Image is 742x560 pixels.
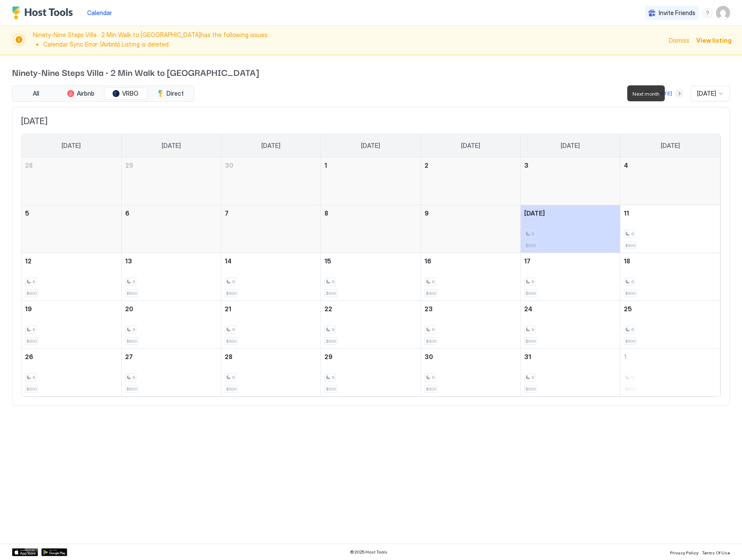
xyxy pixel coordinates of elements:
td: October 10, 2025 [520,205,620,253]
a: October 4, 2025 [620,157,720,173]
span: Ninety-Nine Steps Villa · 2 Min Walk to [GEOGRAPHIC_DATA] [12,66,730,78]
td: October 27, 2025 [121,349,221,397]
td: October 9, 2025 [421,205,520,253]
div: menu [702,8,713,18]
a: October 19, 2025 [22,301,121,317]
td: October 2, 2025 [421,157,520,205]
span: 6 [531,327,534,332]
td: October 11, 2025 [620,205,720,253]
a: Tuesday [253,134,289,157]
a: September 28, 2025 [22,157,121,173]
a: Terms Of Use [702,547,730,557]
span: $900 [326,386,336,392]
div: tab-group [12,85,194,102]
span: 11 [624,210,629,217]
span: [DATE] [21,116,721,127]
span: 1 [624,353,626,360]
a: September 29, 2025 [122,157,221,173]
li: Calendar Sync Error: (Airbnb) Listing is deleted. [43,41,663,48]
a: October 23, 2025 [421,301,520,317]
span: [DATE] [62,142,81,150]
a: Calendar [87,8,112,17]
td: October 8, 2025 [321,205,421,253]
span: 6 [32,327,35,332]
a: October 10, 2025 [521,205,620,221]
a: October 29, 2025 [321,349,420,365]
span: [DATE] [461,142,480,150]
span: 7 [225,210,229,217]
a: Sunday [53,134,89,157]
td: October 22, 2025 [321,301,421,349]
td: October 6, 2025 [121,205,221,253]
span: 6 [232,279,235,285]
a: October 21, 2025 [221,301,321,317]
span: $900 [525,386,536,392]
span: [DATE] [561,142,580,150]
span: 13 [125,257,132,265]
button: Direct [149,88,192,100]
div: User profile [716,6,730,20]
td: October 30, 2025 [421,349,520,397]
span: $900 [126,386,137,392]
span: $900 [625,338,635,344]
span: 4 [624,162,628,169]
span: 14 [225,257,232,265]
a: Wednesday [352,134,389,157]
button: Next month [675,89,684,98]
span: 6 [32,279,35,285]
a: October 15, 2025 [321,253,420,269]
td: October 24, 2025 [520,301,620,349]
a: October 14, 2025 [221,253,321,269]
td: October 21, 2025 [221,301,321,349]
span: $900 [426,338,436,344]
span: $900 [126,338,137,344]
a: October 1, 2025 [321,157,420,173]
span: 8 [324,210,328,217]
span: 6 [232,375,235,380]
span: Terms Of Use [702,550,730,555]
span: Privacy Policy [670,550,698,555]
span: 30 [424,353,433,360]
span: $900 [126,291,137,296]
span: 25 [624,305,632,313]
span: 6 [432,279,434,285]
span: 5 [25,210,29,217]
a: October 11, 2025 [620,205,720,221]
span: 24 [524,305,532,313]
td: September 28, 2025 [22,157,121,205]
a: App Store [12,548,38,556]
a: Thursday [453,134,489,157]
span: $900 [525,291,536,296]
a: October 18, 2025 [620,253,720,269]
td: October 4, 2025 [620,157,720,205]
td: September 30, 2025 [221,157,321,205]
td: October 31, 2025 [520,349,620,397]
span: 6 [631,327,634,332]
td: October 15, 2025 [321,253,421,301]
a: October 31, 2025 [521,349,620,365]
span: Invite Friends [659,9,695,17]
span: 21 [225,305,231,313]
span: 6 [432,375,434,380]
a: Saturday [652,134,689,157]
td: October 23, 2025 [421,301,520,349]
span: 30 [225,162,233,169]
a: October 20, 2025 [122,301,221,317]
td: October 12, 2025 [22,253,121,301]
a: October 9, 2025 [421,205,520,221]
td: October 14, 2025 [221,253,321,301]
span: Next month [632,91,660,97]
span: $900 [426,386,436,392]
span: [DATE] [697,90,716,97]
td: October 5, 2025 [22,205,121,253]
span: 6 [32,375,35,380]
td: October 20, 2025 [121,301,221,349]
span: 15 [324,257,331,265]
span: Airbnb [77,90,94,97]
td: October 7, 2025 [221,205,321,253]
div: Host Tools Logo [12,6,77,19]
a: October 30, 2025 [421,349,520,365]
span: 6 [531,279,534,285]
span: 6 [432,327,434,332]
span: 17 [524,257,531,265]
